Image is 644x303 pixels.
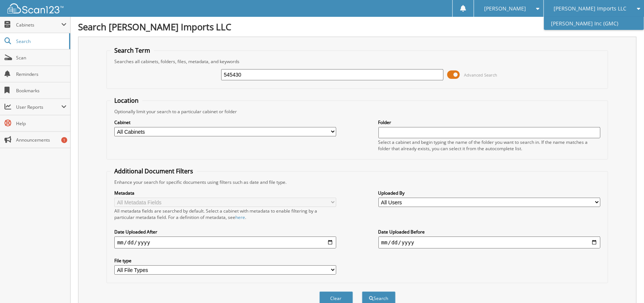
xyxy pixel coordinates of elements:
h1: Search [PERSON_NAME] Imports LLC [78,21,637,33]
span: Bookmarks [16,87,66,94]
label: Folder [378,119,601,126]
span: Advanced Search [464,72,497,78]
span: [PERSON_NAME] [484,6,526,11]
label: Uploaded By [378,190,601,196]
div: Select a cabinet and begin typing the name of the folder you want to search in. If the name match... [378,139,601,152]
span: User Reports [16,104,61,110]
label: File type [114,257,337,264]
iframe: Chat Widget [607,267,644,303]
span: Search [16,38,65,44]
input: start [114,236,337,248]
div: Enhance your search for specific documents using filters such as date and file type. [111,179,604,185]
span: Scan [16,55,66,61]
label: Metadata [114,190,337,196]
div: 1 [61,137,67,143]
div: Searches all cabinets, folders, files, metadata, and keywords [111,58,604,65]
legend: Location [111,96,142,105]
span: Help [16,120,66,127]
span: Announcements [16,137,66,143]
input: end [378,236,601,248]
span: Cabinets [16,22,61,28]
div: All metadata fields are searched by default. Select a cabinet with metadata to enable filtering b... [114,208,337,220]
a: here [235,214,245,220]
div: Optionally limit your search to a particular cabinet or folder [111,108,604,115]
legend: Search Term [111,46,154,55]
img: scan123-logo-white.svg [7,3,64,13]
legend: Additional Document Filters [111,167,197,175]
span: Reminders [16,71,66,77]
label: Date Uploaded Before [378,229,601,235]
label: Date Uploaded After [114,229,337,235]
a: [PERSON_NAME] Inc (GMC) [544,17,644,30]
span: [PERSON_NAME] Imports LLC [554,6,627,11]
label: Cabinet [114,119,337,126]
